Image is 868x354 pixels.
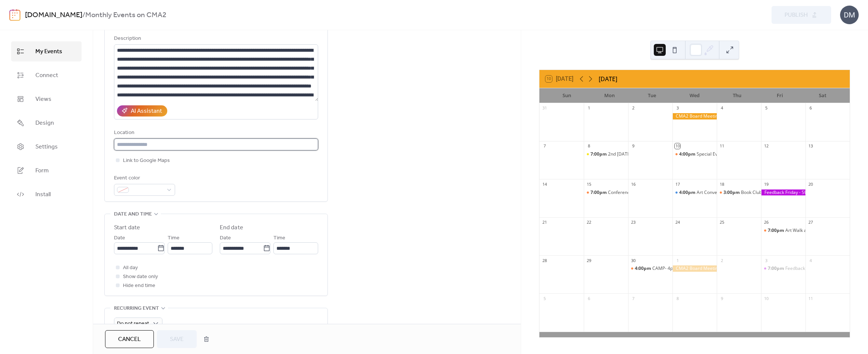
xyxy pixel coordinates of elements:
[584,151,628,157] div: 2nd Monday Guest Artist Series with Jacqui Ross- 7pm EDT - Darcel Deneau
[719,181,725,187] div: 18
[675,296,680,301] div: 8
[675,181,680,187] div: 17
[123,281,155,290] span: Hide end time
[168,234,180,243] span: Time
[675,105,680,111] div: 3
[801,88,844,103] div: Sat
[675,258,680,263] div: 1
[588,88,630,103] div: Mon
[808,296,813,301] div: 11
[672,113,717,119] div: CMA2 Board Meeting
[11,160,82,181] a: Form
[11,184,82,204] a: Install
[11,41,82,61] a: My Events
[586,143,592,149] div: 8
[123,272,158,281] span: Show date only
[123,264,138,272] span: All day
[586,105,592,111] div: 1
[630,105,636,111] div: 2
[758,88,801,103] div: Fri
[697,189,757,196] div: Art Conversations - 4pm EDT
[719,220,725,225] div: 25
[542,258,547,263] div: 28
[719,105,725,111] div: 4
[630,181,636,187] div: 16
[631,88,673,103] div: Tue
[675,143,680,149] div: 10
[117,319,149,329] span: Do not repeat
[220,223,243,232] div: End date
[652,265,725,272] div: CAMP- 4pm EDT - [PERSON_NAME]
[586,296,592,301] div: 6
[808,220,813,225] div: 27
[82,8,85,22] b: /
[630,296,636,301] div: 7
[635,265,652,272] span: 4:00pm
[763,258,769,263] div: 3
[586,220,592,225] div: 22
[763,143,769,149] div: 12
[584,189,628,196] div: Conference Preview - 7:00PM EDT
[273,234,285,243] span: Time
[761,227,805,234] div: Art Walk and Happy Hour
[542,143,547,149] div: 7
[628,265,672,272] div: CAMP- 4pm EDT - Jeannette Brossart
[35,143,58,152] span: Settings
[763,181,769,187] div: 19
[542,181,547,187] div: 14
[220,234,231,243] span: Date
[542,296,547,301] div: 5
[114,223,140,232] div: Start date
[763,220,769,225] div: 26
[675,220,680,225] div: 24
[35,95,51,104] span: Views
[679,151,697,157] span: 4:00pm
[586,181,592,187] div: 15
[808,143,813,149] div: 13
[9,9,20,21] img: logo
[768,265,785,272] span: 7:00pm
[542,220,547,225] div: 21
[11,137,82,157] a: Settings
[630,258,636,263] div: 30
[117,105,167,117] button: AI Assistant
[741,189,831,196] div: Book Club - [PERSON_NAME] - 3:00 pm EDT
[672,151,717,157] div: Special Event: NOVEM 2025 Collaborative Mosaic - 4PM EDT
[542,105,547,111] div: 31
[590,151,608,157] span: 7:00pm
[114,34,317,43] div: Description
[608,151,777,157] div: 2nd [DATE] Guest Artist Series with [PERSON_NAME]- 7pm EDT - [PERSON_NAME]
[672,189,717,196] div: Art Conversations - 4pm EDT
[840,6,859,24] div: DM
[85,8,167,22] b: Monthly Events on CMA2
[673,88,716,103] div: Wed
[630,220,636,225] div: 23
[35,119,54,128] span: Design
[11,65,82,85] a: Connect
[105,330,154,348] button: Cancel
[808,181,813,187] div: 20
[808,258,813,263] div: 4
[719,296,725,301] div: 9
[586,258,592,263] div: 29
[118,335,141,344] span: Cancel
[131,107,162,116] div: AI Assistant
[114,174,174,183] div: Event color
[630,143,636,149] div: 9
[763,105,769,111] div: 5
[35,166,49,175] span: Form
[114,304,159,313] span: Recurring event
[763,296,769,301] div: 10
[761,265,805,272] div: Feedback Friday with Fran Garrido & Shelley Beaumont, 7pm EDT
[114,234,125,243] span: Date
[35,190,51,199] span: Install
[545,88,588,103] div: Sun
[717,189,761,196] div: Book Club - Martin Cheek - 3:00 pm EDT
[761,189,805,196] div: Feedback Friday - SUBMISSION DEADLINE
[768,227,785,234] span: 7:00pm
[608,189,679,196] div: Conference Preview - 7:00PM EDT
[785,227,838,234] div: Art Walk and Happy Hour
[114,210,152,219] span: Date and time
[697,151,821,157] div: Special Event: NOVEM 2025 Collaborative Mosaic - 4PM EDT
